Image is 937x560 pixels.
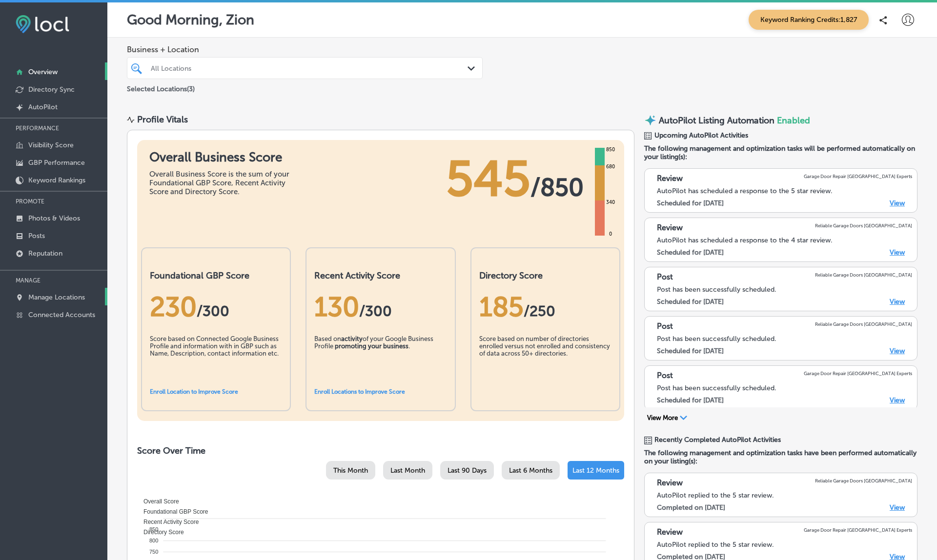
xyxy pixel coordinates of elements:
[657,335,912,343] div: Post has been successfully scheduled.
[509,466,552,475] span: Last 6 Months
[644,114,656,126] img: autopilot-icon
[604,146,617,154] div: 850
[604,163,617,171] div: 680
[804,527,912,533] p: Garage Door Repair [GEOGRAPHIC_DATA] Experts
[28,311,95,319] p: Connected Accounts
[890,503,905,512] a: View
[657,503,725,512] label: Completed on [DATE]
[28,232,45,240] p: Posts
[197,302,229,320] span: / 300
[149,538,158,543] tspan: 800
[16,15,69,33] img: fda3e92497d09a02dc62c9cd864e3231.png
[657,527,683,537] p: Review
[657,223,683,232] p: Review
[314,270,447,281] h2: Recent Activity Score
[657,248,724,257] label: Scheduled for [DATE]
[815,272,912,278] p: Reliable Garage Doors [GEOGRAPHIC_DATA]
[479,291,611,323] div: 185
[890,347,905,355] a: View
[137,445,624,456] h2: Score Over Time
[390,466,425,475] span: Last Month
[657,285,912,294] div: Post has been successfully scheduled.
[654,436,781,444] span: Recently Completed AutoPilot Activities
[657,371,673,380] p: Post
[136,498,179,505] span: Overall Score
[136,519,199,525] span: Recent Activity Score
[314,291,447,323] div: 130
[890,298,905,306] a: View
[335,342,408,350] b: promoting your business
[149,526,158,532] tspan: 850
[657,236,912,244] div: AutoPilot has scheduled a response to the 4 star review.
[777,115,810,126] span: Enabled
[28,103,58,111] p: AutoPilot
[657,491,912,500] div: AutoPilot replied to the 5 star review.
[815,321,912,327] p: Reliable Garage Doors [GEOGRAPHIC_DATA]
[815,223,912,228] p: Reliable Garage Doors [GEOGRAPHIC_DATA]
[890,248,905,257] a: View
[644,144,917,161] span: The following management and optimization tasks will be performed automatically on your listing(s):
[524,302,555,320] span: /250
[479,335,611,384] div: Score based on number of directories enrolled versus not enrolled and consistency of data across ...
[28,68,58,76] p: Overview
[28,176,85,184] p: Keyword Rankings
[314,388,405,395] a: Enroll Locations to Improve Score
[149,170,296,196] div: Overall Business Score is the sum of your Foundational GBP Score, Recent Activity Score and Direc...
[572,466,619,475] span: Last 12 Months
[28,249,62,258] p: Reputation
[890,396,905,404] a: View
[136,508,208,515] span: Foundational GBP Score
[644,449,917,465] span: The following management and optimization tasks have been performed automatically on your listing...
[28,141,74,149] p: Visibility Score
[127,12,254,28] p: Good Morning, Zion
[446,150,530,208] span: 545
[657,321,673,331] p: Post
[136,529,184,536] span: Directory Score
[657,396,724,404] label: Scheduled for [DATE]
[28,159,85,167] p: GBP Performance
[479,270,611,281] h2: Directory Score
[150,388,238,395] a: Enroll Location to Improve Score
[28,293,85,301] p: Manage Locations
[804,174,912,179] p: Garage Door Repair [GEOGRAPHIC_DATA] Experts
[607,230,614,238] div: 0
[657,540,912,549] div: AutoPilot replied to the 5 star review.
[150,335,282,384] div: Score based on Connected Google Business Profile and information with in GBP such as Name, Descri...
[314,335,447,384] div: Based on of your Google Business Profile .
[137,114,188,125] div: Profile Vitals
[657,199,724,207] label: Scheduled for [DATE]
[657,347,724,355] label: Scheduled for [DATE]
[657,478,683,487] p: Review
[530,173,584,202] span: / 850
[149,549,158,555] tspan: 750
[127,81,195,93] p: Selected Locations ( 3 )
[657,187,912,195] div: AutoPilot has scheduled a response to the 5 star review.
[341,335,363,342] b: activity
[604,199,617,206] div: 340
[657,298,724,306] label: Scheduled for [DATE]
[749,10,869,30] span: Keyword Ranking Credits: 1,827
[659,115,774,126] p: AutoPilot Listing Automation
[657,174,683,183] p: Review
[28,214,80,222] p: Photos & Videos
[333,466,368,475] span: This Month
[150,270,282,281] h2: Foundational GBP Score
[890,199,905,207] a: View
[815,478,912,483] p: Reliable Garage Doors [GEOGRAPHIC_DATA]
[804,371,912,376] p: Garage Door Repair [GEOGRAPHIC_DATA] Experts
[448,466,487,475] span: Last 90 Days
[149,150,296,165] h1: Overall Business Score
[644,414,690,422] button: View More
[657,272,673,281] p: Post
[127,45,483,54] span: Business + Location
[359,302,392,320] span: /300
[28,85,75,94] p: Directory Sync
[150,291,282,323] div: 230
[654,131,748,140] span: Upcoming AutoPilot Activities
[657,384,912,392] div: Post has been successfully scheduled.
[151,64,468,72] div: All Locations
